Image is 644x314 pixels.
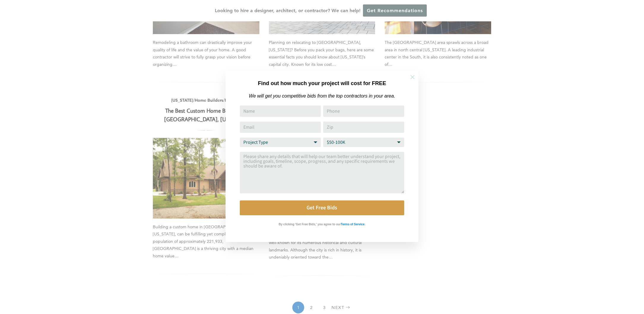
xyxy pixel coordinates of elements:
select: Project Type [240,138,321,147]
iframe: Drift Widget Chat Controller [530,272,637,307]
input: Name [240,106,321,117]
input: Email Address [240,122,321,133]
button: Get Free Bids [240,200,404,215]
a: Terms of Service [341,221,364,226]
strong: By clicking 'Get Free Bids,' you agree to our [279,223,341,226]
button: Close [402,67,423,87]
strong: Find out how much your project will cost for FREE [258,80,386,86]
input: Zip [323,122,404,133]
textarea: Comment or Message [240,152,404,193]
select: Budget Range [323,138,404,147]
strong: . [364,223,365,226]
em: We will get you competitive bids from the top contractors in your area. [249,93,395,98]
input: Phone [323,106,404,117]
strong: Terms of Service [341,223,364,226]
